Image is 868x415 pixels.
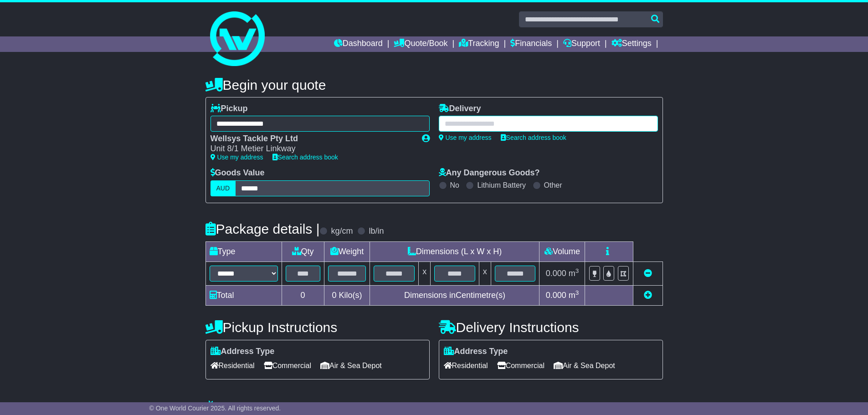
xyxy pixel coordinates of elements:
td: Weight [324,241,370,261]
span: 0.000 [546,269,566,278]
h4: Delivery Instructions [439,320,663,335]
span: m [569,269,579,278]
a: Search address book [501,134,566,141]
span: © One World Courier 2025. All rights reserved. [149,405,281,412]
sup: 3 [575,289,579,296]
label: Goods Value [211,168,265,178]
a: Use my address [439,134,492,141]
span: Air & Sea Depot [320,359,382,373]
a: Support [563,36,600,52]
sup: 3 [575,267,579,274]
label: Other [544,181,562,190]
h4: Warranty & Insurance [205,400,663,415]
label: lb/in [369,226,384,236]
td: Type [205,241,282,261]
span: Residential [211,359,255,373]
span: Air & Sea Depot [554,359,615,373]
span: 0 [332,291,336,300]
td: Dimensions in Centimetre(s) [370,285,539,305]
a: Remove this item [644,269,652,278]
label: Lithium Battery [477,181,526,190]
h4: Begin your quote [205,77,663,92]
a: Use my address [211,154,263,161]
a: Search address book [272,154,338,161]
span: Commercial [497,359,544,373]
td: Dimensions (L x W x H) [370,241,539,261]
td: x [419,261,431,285]
label: Address Type [211,347,275,357]
a: Dashboard [334,36,383,52]
h4: Pickup Instructions [205,320,430,335]
label: Delivery [439,104,481,114]
span: Residential [444,359,488,373]
a: Add new item [644,291,652,300]
td: 0 [282,285,324,305]
label: kg/cm [331,226,353,236]
label: Any Dangerous Goods? [439,168,540,178]
div: Unit 8/1 Metier Linkway [211,144,413,154]
div: Wellsys Tackle Pty Ltd [211,134,413,144]
span: Commercial [264,359,311,373]
label: AUD [211,180,236,196]
td: Total [205,285,282,305]
label: Address Type [444,347,508,357]
td: Qty [282,241,324,261]
a: Quote/Book [394,36,447,52]
span: 0.000 [546,291,566,300]
a: Settings [611,36,652,52]
td: Kilo(s) [324,285,370,305]
label: No [450,181,459,190]
td: Volume [539,241,585,261]
a: Tracking [459,36,499,52]
span: m [569,291,579,300]
h4: Package details | [205,221,320,236]
a: Financials [510,36,552,52]
label: Pickup [211,104,248,114]
td: x [479,261,491,285]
